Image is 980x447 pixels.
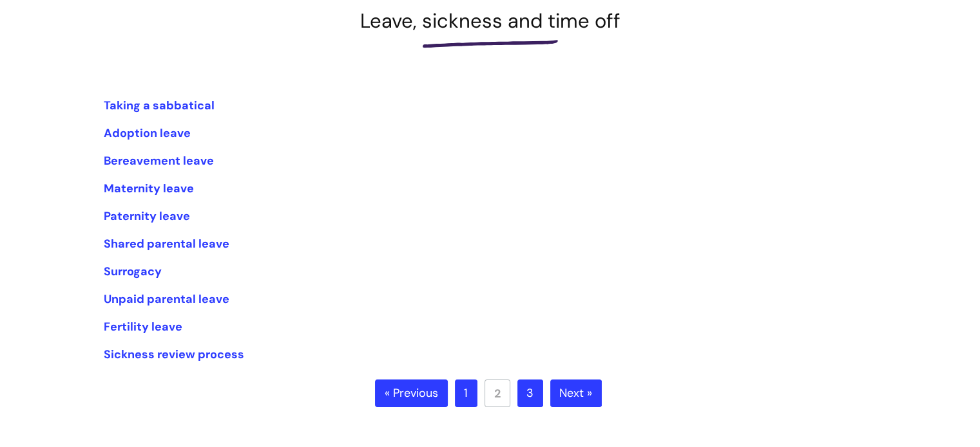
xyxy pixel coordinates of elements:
a: 2 [485,379,510,407]
a: « Previous [375,379,448,408]
a: Paternity leave [104,208,190,224]
a: Shared parental leave [104,236,229,251]
a: Bereavement leave [104,153,214,169]
a: Taking a sabbatical [104,98,215,113]
a: Adoption leave [104,125,191,141]
a: Next » [550,379,602,408]
a: Unpaid parental leave [104,291,229,307]
a: Fertility leave [104,319,182,334]
a: 3 [517,379,543,408]
a: Surrogacy [104,264,162,279]
a: 1 [455,379,477,408]
a: Sickness review process [104,347,244,362]
a: Maternity leave [104,181,194,196]
h1: Leave, sickness and time off [104,9,877,33]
